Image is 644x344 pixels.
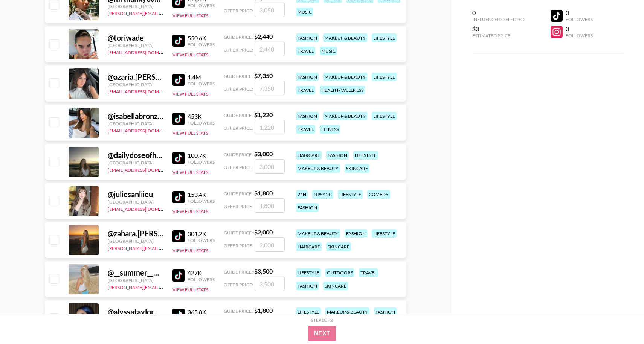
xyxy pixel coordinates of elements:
[296,33,319,42] div: fashion
[172,191,185,203] img: TikTok
[108,205,183,212] a: [EMAIL_ADDRESS][DOMAIN_NAME]
[224,308,253,314] span: Guide Price:
[108,72,163,82] div: @ azaria.[PERSON_NAME]
[172,113,185,125] img: TikTok
[296,164,340,173] div: makeup & beauty
[255,198,285,213] input: 1,800
[308,326,336,341] button: Next
[224,269,253,275] span: Guide Price:
[188,230,215,237] div: 301.2K
[296,282,319,290] div: fashion
[325,307,369,316] div: makeup & beauty
[372,112,397,120] div: lifestyle
[224,152,253,157] span: Guide Price:
[188,237,215,243] div: Followers
[296,203,319,212] div: fashion
[472,25,525,33] div: $0
[224,73,253,79] span: Guide Price:
[224,164,253,170] span: Offer Price:
[254,189,273,196] strong: $ 1,800
[108,48,183,55] a: [EMAIL_ADDRESS][DOMAIN_NAME]
[108,126,183,134] a: [EMAIL_ADDRESS][DOMAIN_NAME]
[188,191,215,198] div: 153.4K
[108,166,183,173] a: [EMAIL_ADDRESS][DOMAIN_NAME]
[108,277,163,283] div: [GEOGRAPHIC_DATA]
[108,111,163,121] div: @ isabellabronzen
[296,125,315,134] div: travel
[108,9,219,16] a: [PERSON_NAME][EMAIL_ADDRESS][DOMAIN_NAME]
[372,33,397,42] div: lifestyle
[472,9,525,17] div: 0
[108,283,255,290] a: [PERSON_NAME][EMAIL_ADDRESS][PERSON_NAME][DOMAIN_NAME]
[108,268,163,277] div: @ __summer__winter__
[224,230,253,236] span: Guide Price:
[326,242,351,251] div: skincare
[254,307,273,314] strong: $ 1,800
[254,33,273,40] strong: $ 2,440
[224,204,253,209] span: Offer Price:
[254,268,273,275] strong: $ 3,500
[296,47,315,55] div: travel
[296,307,321,316] div: lifestyle
[188,81,215,87] div: Followers
[224,113,253,118] span: Guide Price:
[326,151,349,160] div: fashion
[323,73,367,81] div: makeup & beauty
[224,243,253,248] span: Offer Price:
[224,8,253,14] span: Offer Price:
[345,229,367,238] div: fashion
[108,229,163,238] div: @ zahara.[PERSON_NAME]
[172,269,185,282] img: TikTok
[372,73,397,81] div: lifestyle
[188,34,215,42] div: 550.6K
[320,47,337,55] div: music
[224,47,253,53] span: Offer Price:
[172,169,208,175] button: View Full Stats
[320,86,365,94] div: health / wellness
[323,282,348,290] div: skincare
[188,198,215,204] div: Followers
[566,17,593,22] div: Followers
[188,73,215,81] div: 1.4M
[172,91,208,97] button: View Full Stats
[108,3,163,9] div: [GEOGRAPHIC_DATA]
[172,13,208,18] button: View Full Stats
[372,229,397,238] div: lifestyle
[606,306,635,335] iframe: Drift Widget Chat Controller
[224,86,253,92] span: Offer Price:
[345,164,369,173] div: skincare
[108,307,163,317] div: @ alyssataylorharper
[254,111,273,118] strong: $ 1,220
[254,150,273,157] strong: $ 3,000
[255,81,285,95] input: 7,350
[566,25,593,33] div: 0
[359,268,378,277] div: travel
[188,269,215,277] div: 427K
[172,74,185,86] img: TikTok
[172,52,208,58] button: View Full Stats
[255,3,285,17] input: 3,050
[296,112,319,120] div: fashion
[254,72,273,79] strong: $ 7,350
[566,33,593,38] div: Followers
[188,120,215,126] div: Followers
[296,8,313,16] div: music
[255,120,285,134] input: 1,220
[108,121,163,126] div: [GEOGRAPHIC_DATA]
[255,159,285,174] input: 3,000
[188,277,215,282] div: Followers
[296,86,315,94] div: travel
[108,151,163,160] div: @ dailydoseofhannahx
[311,317,333,323] div: Step 1 of 2
[188,152,215,159] div: 100.7K
[374,307,397,316] div: fashion
[312,190,333,199] div: lipsync
[172,35,185,47] img: TikTok
[296,242,322,251] div: haircare
[472,17,525,22] div: Influencers Selected
[325,268,354,277] div: outdoors
[255,237,285,252] input: 2,000
[320,125,340,134] div: fitness
[188,113,215,120] div: 453K
[224,125,253,131] span: Offer Price:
